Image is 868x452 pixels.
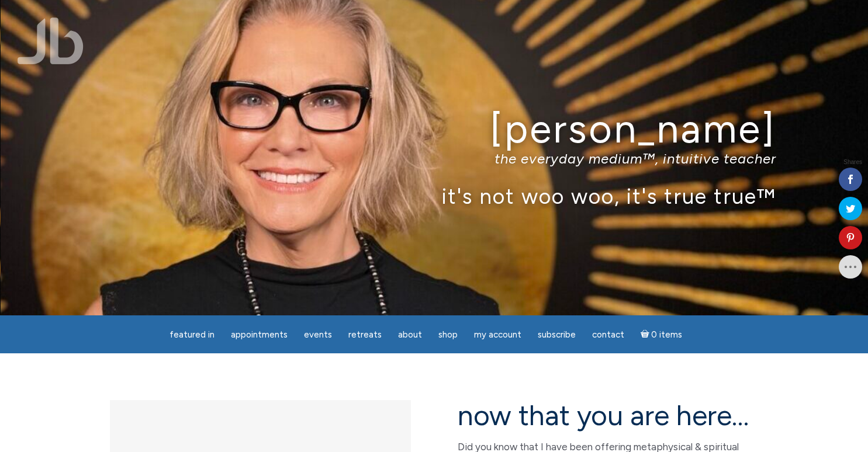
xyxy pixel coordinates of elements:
i: Cart [641,329,652,340]
a: My Account [467,324,528,346]
span: Subscribe [538,329,576,340]
img: Jamie Butler. The Everyday Medium [18,18,84,64]
h2: now that you are here… [458,400,759,431]
span: My Account [474,329,521,340]
a: Contact [585,324,631,346]
a: Shop [431,324,465,346]
span: featured in [170,329,215,340]
span: Appointments [231,329,288,340]
a: Events [297,324,339,346]
p: it's not woo woo, it's true true™ [92,183,776,208]
a: featured in [162,324,222,346]
a: Retreats [341,324,389,346]
a: Cart0 items [634,322,690,346]
span: Shop [438,329,458,340]
a: About [391,324,429,346]
span: Contact [592,329,624,340]
span: 0 items [651,331,682,339]
span: Shares [843,159,862,165]
p: the everyday medium™, intuitive teacher [92,150,776,167]
span: Retreats [348,329,382,340]
a: Appointments [224,324,295,346]
a: Subscribe [531,324,583,346]
h1: [PERSON_NAME] [92,107,776,151]
span: About [398,329,422,340]
span: Events [304,329,332,340]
